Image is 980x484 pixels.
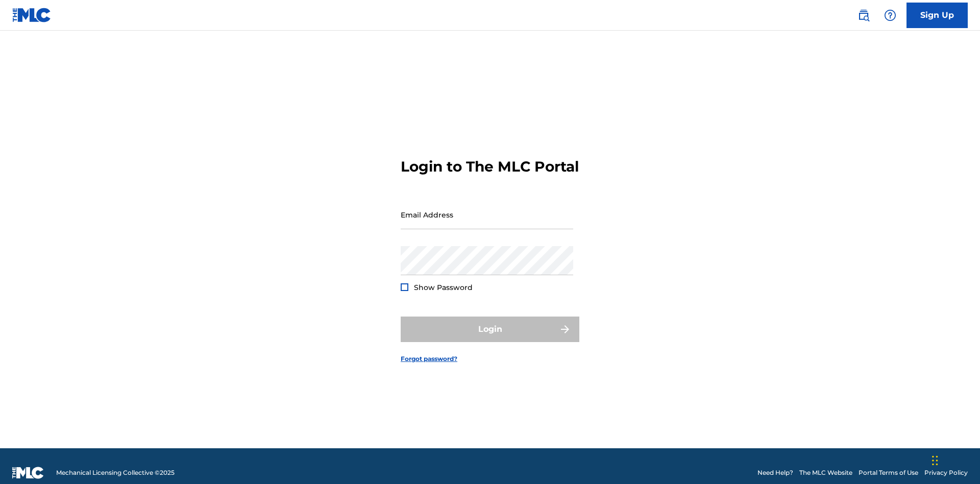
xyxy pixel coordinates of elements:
[857,9,870,21] img: search
[880,5,900,26] div: Help
[56,468,175,477] span: Mechanical Licensing Collective © 2025
[924,468,968,477] a: Privacy Policy
[906,3,968,28] a: Sign Up
[929,435,980,484] iframe: Chat Widget
[799,468,852,477] a: The MLC Website
[757,468,793,477] a: Need Help?
[414,283,473,292] span: Show Password
[853,5,874,26] a: Public Search
[932,445,938,476] div: Drag
[401,354,457,364] a: Forgot password?
[12,467,44,479] img: logo
[884,9,896,21] img: help
[401,158,579,176] h3: Login to The MLC Portal
[859,468,918,477] a: Portal Terms of Use
[12,8,52,22] img: MLC Logo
